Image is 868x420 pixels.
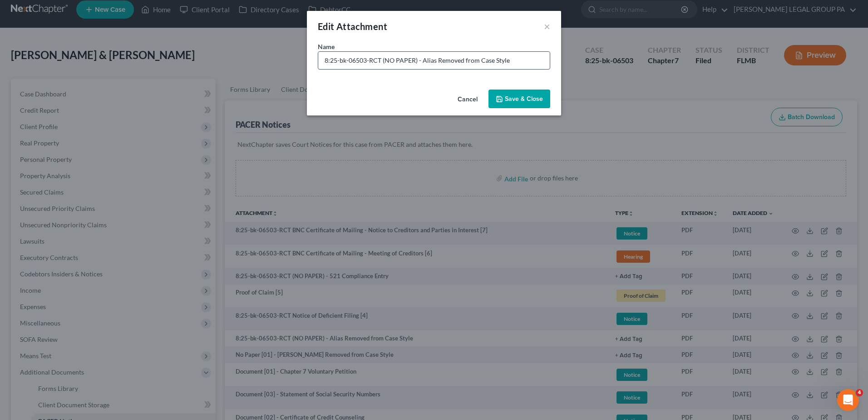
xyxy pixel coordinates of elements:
button: Save & Close [488,90,550,109]
button: Cancel [450,90,485,109]
span: Name [318,43,335,50]
span: Attachment [336,21,387,32]
span: 4 [856,389,863,396]
iframe: Intercom live chat [837,389,859,411]
span: Save & Close [505,95,543,103]
input: Enter name... [318,52,550,69]
button: × [544,21,550,32]
span: Edit [318,21,335,32]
